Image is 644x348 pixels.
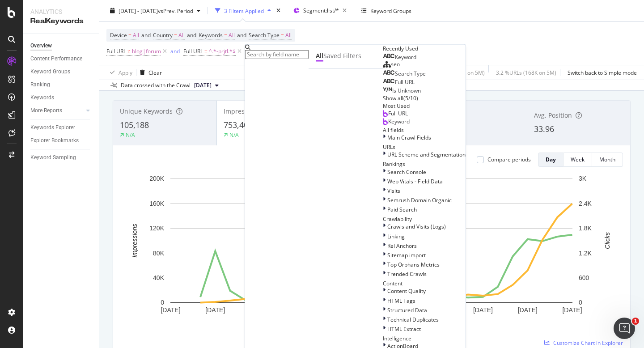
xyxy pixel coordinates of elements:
[149,200,164,207] text: 160K
[204,47,208,55] span: =
[120,119,149,130] span: 105,188
[383,45,466,52] div: Recently Used
[30,16,92,26] div: RealKeywords
[119,68,132,76] div: Apply
[383,335,466,342] div: Intelligence
[285,29,292,42] span: All
[136,65,162,80] button: Clear
[30,123,93,132] a: Keywords Explorer
[149,175,164,182] text: 200K
[191,80,222,91] button: [DATE]
[387,206,417,213] span: Paid Search
[395,78,415,86] span: Full URL
[170,47,180,55] button: and
[30,67,93,76] a: Keyword Groups
[119,7,158,14] span: [DATE] - [DATE]
[579,250,592,257] text: 1.2K
[487,156,531,163] div: Compare periods
[149,225,164,232] text: 120K
[30,67,70,76] div: Keyword Groups
[106,47,126,55] span: Full URL
[387,232,405,240] span: Linking
[599,156,615,163] div: Month
[387,325,421,332] span: HTML Extract
[30,7,92,16] div: Analytics
[387,177,443,185] span: Web Vitals - Field Data
[224,119,253,130] span: 753,406
[281,31,284,39] span: =
[237,31,246,39] span: and
[30,80,50,89] div: Ranking
[249,31,280,39] span: Search Type
[243,46,279,57] button: Add Filter
[383,94,403,102] div: Show all
[387,242,417,249] span: Rel Anchors
[604,232,611,249] text: Clicks
[387,270,427,278] span: Trended Crawls
[395,70,426,77] span: Search Type
[158,7,193,14] span: vs Prev. Period
[153,31,173,39] span: Country
[316,51,323,60] div: All
[496,68,556,76] div: 3.2 % URLs ( 168K on 5M )
[387,133,431,141] span: Main Crawl Fields
[358,4,415,18] button: Keyword Groups
[392,87,421,94] span: Is Unknown
[579,225,592,232] text: 1.8K
[544,339,623,347] a: Customize Chart in Explorer
[388,117,410,125] span: Keyword
[30,136,79,145] div: Explorer Bookmarks
[387,287,426,295] span: Content Quality
[131,224,138,257] text: Impressions
[126,131,135,139] div: N/A
[121,81,191,89] div: Data crossed with the Crawl
[568,68,637,76] div: Switch back to Simple mode
[245,50,309,59] input: Search by field name
[383,143,466,151] div: URLs
[30,93,54,102] div: Keywords
[148,68,162,76] div: Clear
[553,339,623,347] span: Customize Chart in Explorer
[632,318,639,325] span: 1
[387,151,466,158] span: URL Scheme and Segmentation
[323,51,361,60] div: Saved Filters
[194,81,212,89] span: 2025 Aug. 4th
[534,111,572,119] span: Avg. Position
[170,47,180,55] div: and
[30,106,84,115] a: More Reports
[127,47,131,55] span: ≠
[564,65,637,80] button: Switch back to Simple mode
[161,299,164,306] text: 0
[579,175,587,182] text: 3K
[229,29,235,42] span: All
[275,6,282,15] div: times
[106,65,132,80] button: Apply
[30,153,93,162] a: Keyword Sampling
[229,131,239,139] div: N/A
[387,297,415,304] span: HTML Tags
[579,274,589,281] text: 600
[224,31,227,39] span: =
[518,306,538,314] text: [DATE]
[199,31,223,39] span: Keywords
[387,251,426,259] span: Sitemap import
[383,215,466,223] div: Crawlability
[106,4,204,18] button: [DATE] - [DATE]vsPrev. Period
[571,156,585,163] div: Week
[30,41,93,51] a: Overview
[473,306,493,314] text: [DATE]
[209,45,236,58] span: ^.*-prjtl.*$
[387,168,426,175] span: Search Console
[212,4,275,18] button: 3 Filters Applied
[141,31,151,39] span: and
[383,280,466,287] div: Content
[30,136,93,145] a: Explorer Bookmarks
[370,7,411,14] div: Keyword Groups
[290,4,350,18] button: Segment:list/*
[187,31,196,39] span: and
[110,31,127,39] span: Device
[30,54,93,64] a: Content Performance
[303,7,339,14] span: Segment: list/*
[161,306,180,314] text: [DATE]
[153,250,165,257] text: 80K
